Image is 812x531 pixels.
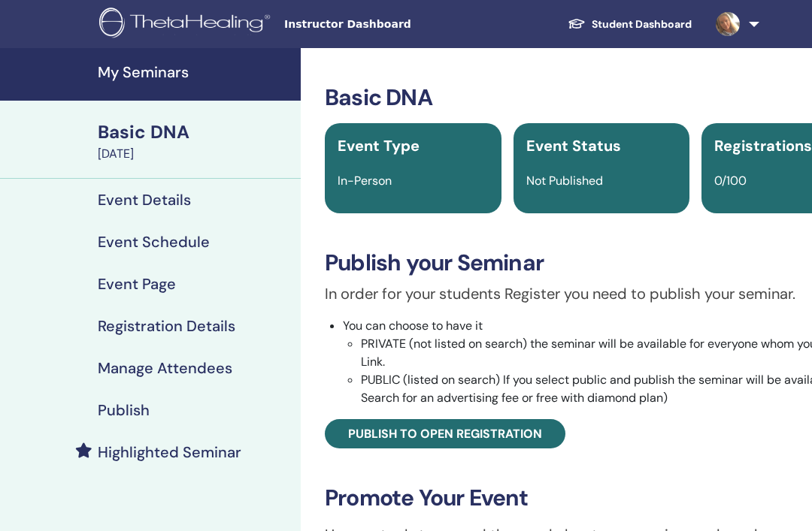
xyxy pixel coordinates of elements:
[98,191,191,209] h4: Event Details
[716,12,740,36] img: default.jpg
[98,233,210,251] h4: Event Schedule
[714,136,812,155] span: Registrations
[89,119,301,163] a: Basic DNA[DATE]
[284,17,510,32] span: Instructor Dashboard
[98,145,292,163] div: [DATE]
[338,136,420,155] span: Event Type
[714,173,747,189] span: 0/100
[98,63,292,81] h4: My Seminars
[98,359,232,377] h4: Manage Attendees
[98,275,176,293] h4: Event Page
[526,173,603,189] span: Not Published
[99,8,275,41] img: logo.png
[325,419,565,448] a: Publish to open registration
[338,173,392,189] span: In-Person
[98,401,150,419] h4: Publish
[556,11,704,38] a: Student Dashboard
[568,17,586,30] img: graduation-cap-white.svg
[98,119,292,145] div: Basic DNA
[348,426,542,442] span: Publish to open registration
[98,443,241,461] h4: Highlighted Seminar
[526,136,621,155] span: Event Status
[98,317,235,335] h4: Registration Details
